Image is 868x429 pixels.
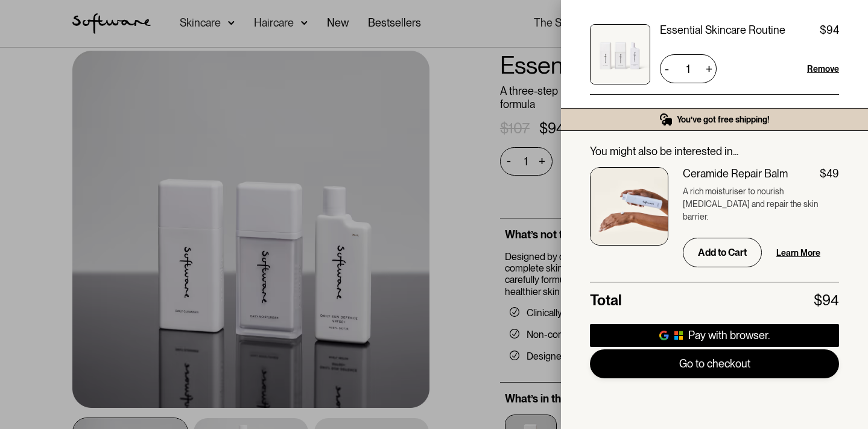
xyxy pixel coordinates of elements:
[660,59,673,78] div: -
[590,145,839,157] div: You might also be interested in...
[660,24,785,36] div: Essential Skincare Routine
[807,63,839,75] a: Remove item from cart
[702,59,717,78] div: +
[776,247,820,259] a: Learn More
[590,324,839,347] a: Pay with browser.
[820,167,839,180] div: $49
[683,185,839,223] p: A rich moisturiser to nourish [MEDICAL_DATA] and repair the skin barrier.
[677,114,770,125] div: You’ve got free shipping!
[807,63,839,75] div: Remove
[683,238,762,267] input: Add to Cart
[590,349,839,378] a: Go to checkout
[590,292,621,310] div: Total
[688,329,770,342] div: Pay with browser.
[814,292,839,310] div: $94
[590,167,668,246] img: Ceramide Repair Balm
[820,24,839,36] div: $94
[683,167,788,180] div: Ceramide Repair Balm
